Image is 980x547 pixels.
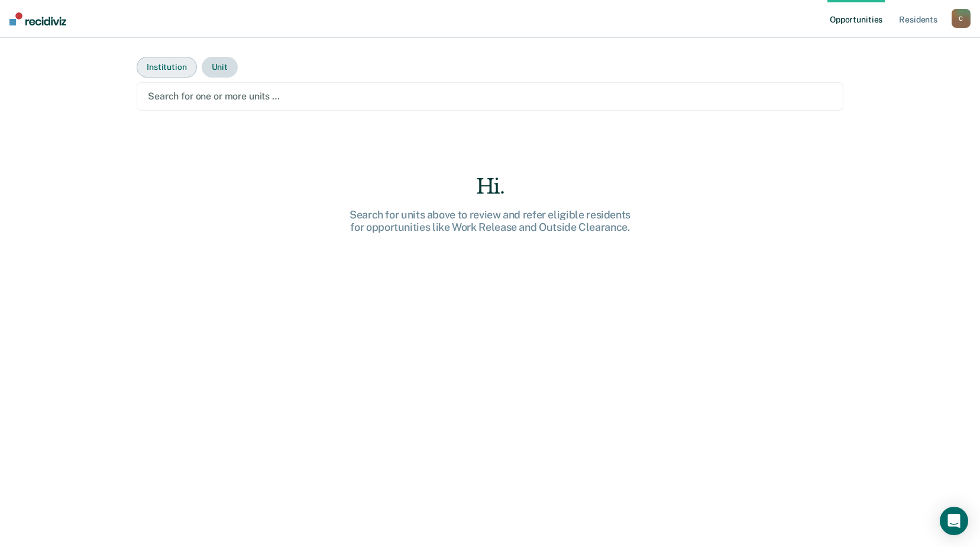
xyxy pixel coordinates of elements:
div: Search for units above to review and refer eligible residents for opportunities like Work Release... [301,208,680,234]
button: Unit [202,57,238,78]
img: Recidiviz [9,12,66,25]
button: C [952,9,971,28]
button: Institution [137,57,196,78]
div: Open Intercom Messenger [940,507,968,535]
div: Hi. [301,175,680,199]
